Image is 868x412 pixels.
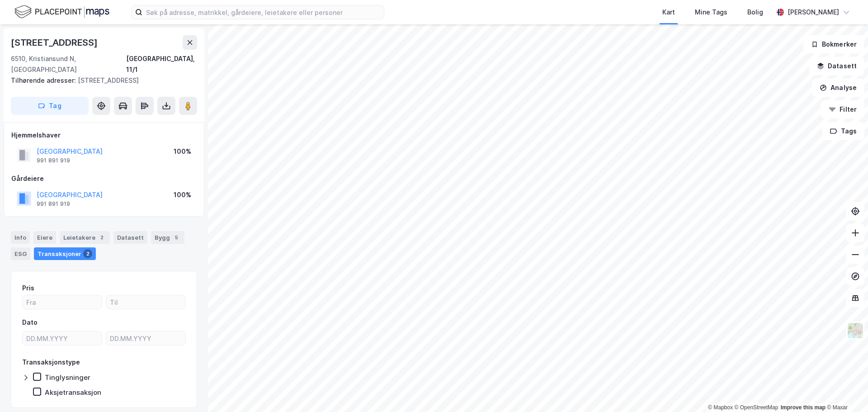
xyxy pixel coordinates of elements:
input: Til [106,295,185,309]
div: Mine Tags [695,7,727,18]
div: Hjemmelshaver [11,130,197,141]
a: Mapbox [708,404,733,411]
div: Kontrollprogram for chat [823,369,868,412]
iframe: Chat Widget [823,369,868,412]
div: ESG [11,247,30,260]
div: Gårdeiere [11,173,197,184]
span: Tilhørende adresser: [11,76,78,84]
div: Pris [22,283,34,294]
img: logo.f888ab2527a4732fd821a326f86c7f29.svg [14,4,109,20]
div: Leietakere [60,231,110,244]
button: Datasett [809,57,864,75]
div: Bolig [747,7,763,18]
div: Kart [662,7,675,18]
div: [STREET_ADDRESS] [11,75,190,86]
button: Tags [822,122,864,140]
div: 991 891 919 [37,157,70,164]
div: 2 [83,249,92,258]
div: 100% [174,146,191,157]
button: Filter [821,100,864,118]
div: Bygg [151,231,184,244]
a: Improve this map [781,404,826,411]
div: Info [11,231,30,244]
div: Eiere [33,231,56,244]
div: 2 [97,233,106,242]
div: Tinglysninger [45,373,90,382]
div: Transaksjoner [34,247,96,260]
div: [STREET_ADDRESS] [11,35,99,50]
div: Aksjetransaksjon [45,388,101,397]
div: 5 [172,233,181,242]
input: DD.MM.YYYY [23,331,102,345]
div: 991 891 919 [37,200,70,208]
input: Fra [23,295,102,309]
img: Z [847,322,864,339]
div: Dato [22,317,38,328]
button: Tag [11,97,89,115]
div: 6510, Kristiansund N, [GEOGRAPHIC_DATA] [11,53,126,75]
div: [PERSON_NAME] [788,7,839,18]
div: Datasett [113,231,147,244]
a: OpenStreetMap [735,404,778,411]
div: 100% [174,189,191,200]
button: Analyse [812,79,864,97]
div: Transaksjonstype [22,357,80,368]
input: Søk på adresse, matrikkel, gårdeiere, leietakere eller personer [142,5,384,19]
button: Bokmerker [803,35,864,53]
input: DD.MM.YYYY [106,331,185,345]
div: [GEOGRAPHIC_DATA], 11/1 [126,53,197,75]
